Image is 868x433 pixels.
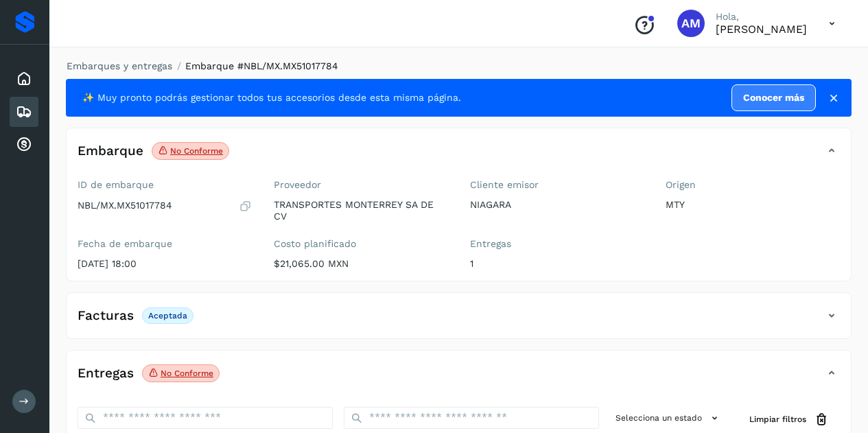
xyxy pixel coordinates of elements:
p: NBL/MX.MX51017784 [78,200,172,211]
p: Hola, [716,11,807,23]
h4: Embarque [78,143,143,159]
p: Angele Monserrat Manriquez Bisuett [716,23,807,36]
div: Inicio [10,64,38,94]
label: Origen [666,179,840,191]
a: Embarques y entregas [67,60,172,71]
button: Selecciona un estado [610,407,727,430]
p: NIAGARA [470,199,644,211]
div: Cuentas por cobrar [10,130,38,160]
p: [DATE] 18:00 [78,258,252,270]
div: EntregasNo conforme [67,362,851,396]
p: $21,065.00 MXN [274,258,448,270]
p: 1 [470,258,644,270]
p: No conforme [161,368,213,378]
a: Conocer más [731,84,816,111]
label: Proveedor [274,179,448,191]
nav: breadcrumb [66,59,852,73]
div: EmbarqueNo conforme [67,139,851,174]
div: FacturasAceptada [67,304,851,338]
label: Cliente emisor [470,179,644,191]
p: TRANSPORTES MONTERREY SA DE CV [274,199,448,222]
p: No conforme [170,146,223,156]
label: Fecha de embarque [78,238,252,250]
span: Limpiar filtros [749,413,806,425]
h4: Facturas [78,308,134,324]
span: ✨ Muy pronto podrás gestionar todos tus accesorios desde esta misma página. [82,91,461,105]
span: Embarque #NBL/MX.MX51017784 [185,60,338,71]
p: MTY [666,199,840,211]
p: Aceptada [148,311,187,320]
button: Limpiar filtros [738,407,840,432]
label: ID de embarque [78,179,252,191]
label: Entregas [470,238,644,250]
div: Embarques [10,97,38,127]
label: Costo planificado [274,238,448,250]
h4: Entregas [78,366,134,382]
